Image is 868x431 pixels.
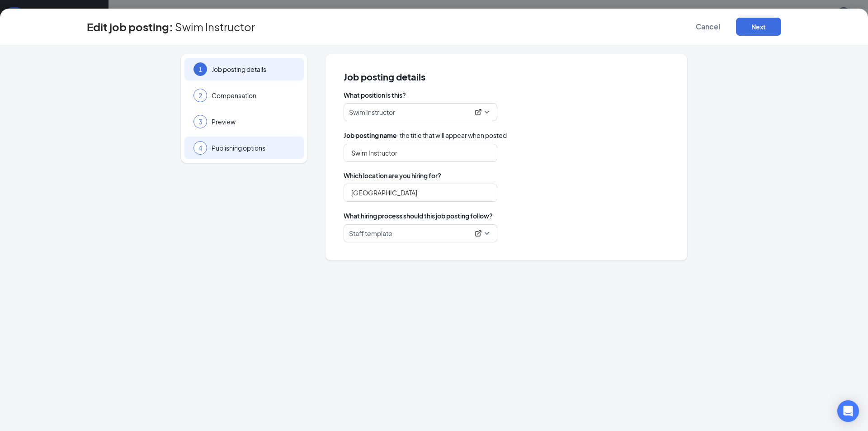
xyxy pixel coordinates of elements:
[198,117,202,126] span: 3
[344,131,397,139] b: Job posting name
[837,400,859,422] div: Open Intercom Messenger
[198,91,202,100] span: 2
[475,109,482,116] svg: ExternalLink
[736,18,781,36] button: Next
[349,108,484,117] div: Swim Instructor
[349,108,395,117] p: Swim Instructor
[685,18,731,36] button: Cancel
[198,143,202,152] span: 4
[349,229,484,238] div: Staff template
[696,22,720,31] span: Cancel
[175,22,255,31] span: Swim Instructor
[349,229,392,238] p: Staff template
[475,230,482,237] svg: ExternalLink
[344,72,669,81] span: Job posting details
[212,117,295,126] span: Preview
[344,130,507,140] span: · the title that will appear when posted
[212,65,295,74] span: Job posting details
[212,143,295,152] span: Publishing options
[344,211,493,221] span: What hiring process should this job posting follow?
[87,19,173,34] h3: Edit job posting:
[344,90,669,99] span: What position is this?
[344,171,669,180] span: Which location are you hiring for?
[198,65,202,74] span: 1
[212,91,295,100] span: Compensation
